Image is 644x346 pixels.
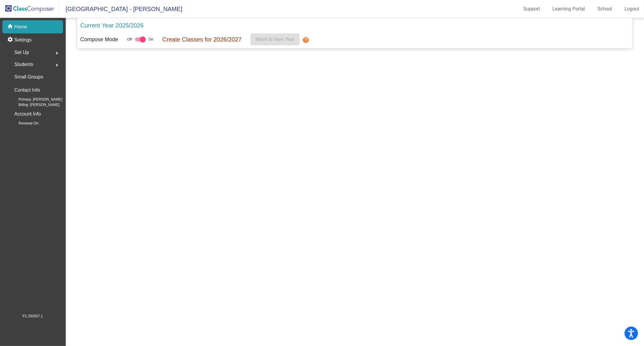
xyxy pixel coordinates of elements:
[80,36,118,44] p: Compose Mode
[80,21,144,30] p: Current Year 2025/2026
[53,50,61,57] mat-icon: arrow_right
[60,4,182,14] span: [GEOGRAPHIC_DATA] - [PERSON_NAME]
[302,36,309,44] mat-icon: help
[9,102,59,107] span: Billing: [PERSON_NAME]
[162,35,242,44] p: Create Classes for 2026/2027
[7,23,14,30] mat-icon: home
[127,37,132,42] span: Off
[14,60,33,69] span: Students
[14,36,32,44] p: Settings
[620,4,644,14] a: Logout
[14,86,40,94] p: Contact Info
[519,4,545,14] a: Support
[14,48,29,57] span: Set Up
[256,37,295,42] span: Move to Next Year
[7,36,14,44] mat-icon: settings
[9,121,39,126] span: Renewal On:
[250,33,300,45] button: Move to Next Year
[593,4,617,14] a: School
[548,4,590,14] a: Learning Portal
[53,61,61,69] mat-icon: arrow_right
[14,23,27,30] p: Home
[14,110,41,118] p: Account Info
[149,37,153,42] span: On
[14,73,43,81] p: Small Groups
[9,97,62,102] span: Primary: [PERSON_NAME]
